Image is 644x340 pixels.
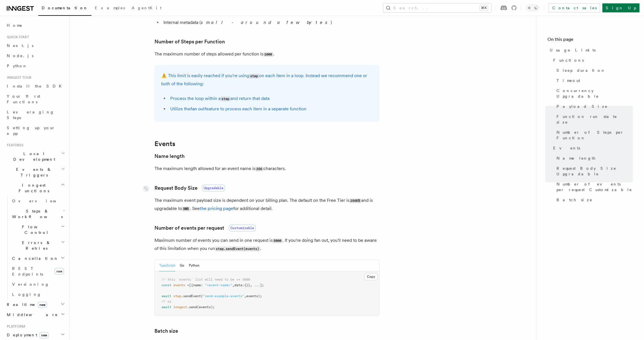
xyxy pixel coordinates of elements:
[5,35,29,39] span: Quick start
[42,6,88,10] span: Documentation
[10,289,66,299] a: Logging
[234,283,242,287] span: data
[557,88,633,99] span: Concurrency Upgradable
[12,266,43,276] span: REST Endpoints
[554,127,633,143] a: Number of Steps per Function
[173,283,185,287] span: events
[273,238,282,243] code: 5000
[5,332,49,338] span: Deployment
[159,260,175,271] button: TypeScript
[161,294,171,298] span: await
[161,278,250,281] span: // this `events` list will need to be <= 5000
[5,143,23,147] span: Features
[554,101,633,111] a: Payload Size
[554,111,633,127] a: Function run state size
[5,107,66,123] a: Leveraging Steps
[154,152,185,160] a: Name length
[557,78,580,83] span: Timeout
[190,106,205,111] a: fan out
[5,299,66,310] button: Realtimenew
[5,324,25,329] span: Platform
[205,283,232,287] span: "<event-name>"
[480,5,488,11] kbd: ⌘K
[255,167,263,171] code: 256
[10,222,66,238] button: Flow Control
[242,283,244,287] span: :
[244,294,246,298] span: ,
[554,75,633,86] a: Timeout
[10,253,66,263] button: Cancellation
[551,55,633,65] a: Functions
[232,283,234,287] span: ,
[5,81,66,91] a: Install the SDK
[526,5,539,11] button: Toggle dark mode
[7,110,54,120] span: Leveraging Steps
[250,283,252,287] span: ,
[38,2,91,16] a: Documentation
[557,155,596,161] span: Name length
[173,294,181,298] span: step
[246,294,262,298] span: events);
[12,199,70,203] span: Overview
[201,294,203,298] span: (
[162,19,380,26] li: Internal metadata ( )
[547,36,633,45] h4: On this page
[154,184,225,192] a: Request Body SizeUpgradable
[5,330,66,340] button: Deploymentnew
[553,145,580,151] span: Events
[201,20,331,25] em: small - around a few bytes
[154,140,175,148] a: Events
[557,165,633,177] span: Request Body Size Upgradable
[154,224,256,232] a: Number of events per requestCustomizable
[554,179,633,195] a: Number of events per request Customizable
[263,52,273,57] code: 1000
[187,283,189,287] span: =
[10,238,66,253] button: Errors & Retries
[7,94,40,104] span: Your first Functions
[5,196,66,299] div: Inngest Functions
[260,283,264,287] span: ];
[154,50,380,58] p: The maximum number of steps allowed per function is .
[128,2,165,15] a: AgentKit
[557,68,605,73] span: Sleep duration
[189,283,201,287] span: [{name
[554,86,633,101] a: Concurrency Upgradable
[7,23,23,28] span: Home
[55,268,64,275] span: new
[5,61,66,71] a: Python
[7,64,27,68] span: Python
[221,97,230,101] code: step
[550,47,596,53] span: Usage Limits
[551,143,633,153] a: Events
[189,260,199,271] button: Python
[5,302,47,307] span: Realtime
[10,256,59,261] span: Cancellation
[180,260,184,271] button: Go
[91,2,128,15] a: Examples
[554,153,633,163] a: Name length
[5,151,61,162] span: Local Development
[10,196,66,206] a: Overview
[383,3,491,12] button: Search...⌘K
[7,126,55,136] span: Setting up your app
[10,240,61,251] span: Errors & Retries
[200,206,233,211] a: the pricing page
[7,53,33,58] span: Node.js
[181,294,201,298] span: .sendEvent
[5,180,66,196] button: Inngest Functions
[553,57,584,63] span: Functions
[154,38,225,46] a: Number of Steps per Function
[10,263,66,279] a: REST Endpointsnew
[203,294,244,298] span: "send-example-events"
[154,165,380,173] p: The maximum length allowed for an event name is characters.
[169,105,373,113] li: Utilize the feature to process each item in a separate function
[161,72,373,88] p: ⚠️ This limit is easily reached if you're using on each item in a loop. Instead we recommend one ...
[557,104,608,109] span: Payload Size
[244,283,250,287] span: {}}
[5,164,66,180] button: Events & Triggers
[5,75,32,80] span: Inngest tour
[554,163,633,179] a: Request Body Size Upgradable
[5,41,66,51] a: Next.js
[602,3,639,12] a: Sign Up
[10,279,66,289] a: Versioning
